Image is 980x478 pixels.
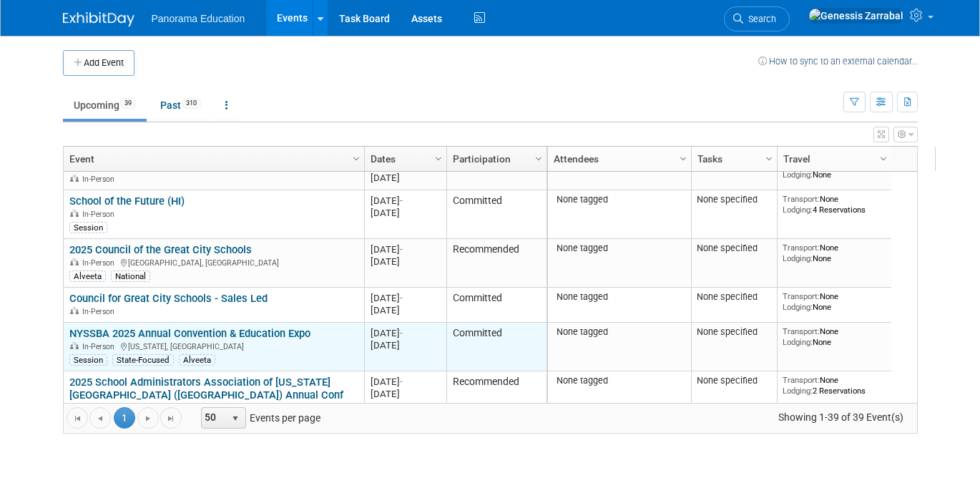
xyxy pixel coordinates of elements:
span: Lodging: [783,386,813,396]
span: Lodging: [783,302,813,312]
a: Column Settings [675,147,691,168]
div: [DATE] [371,255,440,268]
a: Go to the previous page [89,407,111,429]
a: Participation [453,147,537,171]
a: Column Settings [348,147,364,168]
span: In-Person [82,175,119,184]
span: Column Settings [677,153,689,165]
div: [DATE] [371,327,440,339]
span: Transport: [783,194,820,204]
span: - [400,328,403,338]
div: [DATE] [371,376,440,388]
span: Lodging: [783,205,813,215]
div: [US_STATE], [GEOGRAPHIC_DATA] [69,340,358,352]
td: Committed [446,190,547,239]
div: None tagged [553,291,685,303]
td: Committed [446,323,547,371]
a: Go to the first page [67,407,88,429]
a: Column Settings [761,147,777,168]
td: Committed [446,288,547,323]
div: [DATE] [371,172,440,184]
a: Column Settings [876,147,891,168]
span: Column Settings [878,153,889,165]
div: None None [783,291,886,312]
span: Lodging: [783,253,813,263]
a: Travel [783,147,882,171]
div: None 4 Reservations [783,194,886,215]
div: Session [69,354,107,366]
a: Attendees [554,147,682,171]
a: School of the Future (HI) [69,195,185,208]
span: - [400,244,403,255]
a: 2025 School Administrators Association of [US_STATE][GEOGRAPHIC_DATA] ([GEOGRAPHIC_DATA]) Annual ... [69,376,343,402]
div: [DATE] [371,195,440,207]
span: Events per page [182,407,335,429]
img: In-Person Event [70,258,79,265]
div: None tagged [553,243,685,254]
a: ALAS- Sales Led [69,160,149,172]
button: Add Event [63,50,134,76]
div: [DATE] [371,388,440,400]
span: In-Person [82,342,119,351]
span: In-Person [82,307,119,316]
a: How to sync to an external calendar... [758,56,918,67]
div: None None [783,243,886,263]
span: Go to the previous page [94,413,106,424]
div: None tagged [553,326,685,338]
span: Panorama Education [152,13,245,24]
span: Go to the last page [165,413,177,424]
span: 1 [114,407,135,429]
div: [DATE] [371,339,440,351]
div: [DATE] [371,243,440,255]
div: State-Focused [112,354,174,366]
div: Alveeta [69,270,106,282]
a: 2025 Council of the Great City Schools [69,243,252,256]
span: Column Settings [433,153,444,165]
span: Transport: [783,326,820,336]
td: Recommended [446,371,547,434]
span: Lodging: [783,170,813,180]
div: None specified [697,194,771,205]
a: Column Settings [531,147,547,168]
span: Column Settings [533,153,544,165]
div: [GEOGRAPHIC_DATA], [GEOGRAPHIC_DATA] [69,256,358,268]
span: Lodging: [783,337,813,347]
div: None None [783,326,886,347]
div: [DATE] [371,304,440,316]
div: None specified [697,291,771,303]
a: Event [69,147,355,171]
div: None specified [697,375,771,386]
span: In-Person [82,210,119,219]
span: Go to the first page [72,413,83,424]
a: Column Settings [431,147,446,168]
a: Go to the last page [160,407,182,429]
img: ExhibitDay [63,12,134,26]
span: - [400,293,403,303]
div: National [111,270,150,282]
td: Committed [446,155,547,190]
div: None tagged [553,194,685,205]
span: select [230,413,241,424]
div: Session [69,222,107,233]
a: Go to the next page [137,407,159,429]
img: In-Person Event [70,342,79,349]
img: In-Person Event [70,307,79,314]
img: In-Person Event [70,175,79,182]
span: Column Settings [351,153,362,165]
span: Showing 1-39 of 39 Event(s) [765,407,916,427]
div: None tagged [553,375,685,386]
a: Dates [371,147,437,171]
span: 39 [120,98,136,109]
div: [DATE] [371,207,440,219]
a: Council for Great City Schools - Sales Led [69,292,268,305]
span: Transport: [783,375,820,385]
span: Transport: [783,243,820,253]
img: Genessis Zarrabal [808,8,904,24]
a: Past310 [150,92,212,119]
span: In-Person [82,258,119,268]
div: None specified [697,326,771,338]
div: None specified [697,243,771,254]
a: Search [724,6,790,31]
div: [DATE] [371,292,440,304]
a: NYSSBA 2025 Annual Convention & Education Expo [69,327,310,340]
